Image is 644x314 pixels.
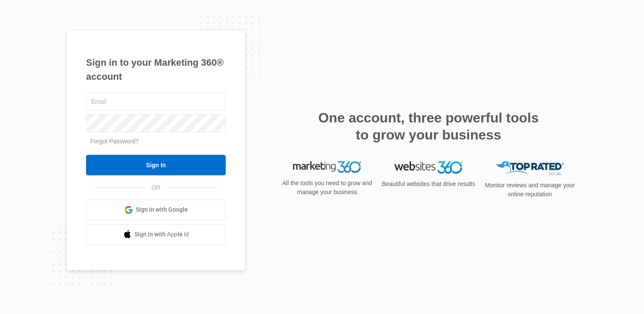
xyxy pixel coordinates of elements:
a: Sign in with Google [86,200,226,220]
span: Sign in with Apple Id [135,230,189,239]
img: Marketing 360 [293,161,361,173]
p: Monitor reviews and manage your online reputation [482,181,578,199]
span: Sign in with Google [136,205,188,214]
a: Forgot Password? [90,138,139,145]
input: Email [86,93,226,110]
img: Websites 360 [394,161,463,174]
p: Beautiful websites that drive results [381,180,476,189]
h2: One account, three powerful tools to grow your business [316,109,541,143]
span: OR [146,183,167,192]
h1: Sign in to your Marketing 360® account [86,55,226,84]
a: Sign in with Apple Id [86,224,226,245]
input: Sign In [86,155,226,175]
p: All the tools you need to grow and manage your business [279,179,375,197]
img: Top Rated Local [496,161,564,175]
